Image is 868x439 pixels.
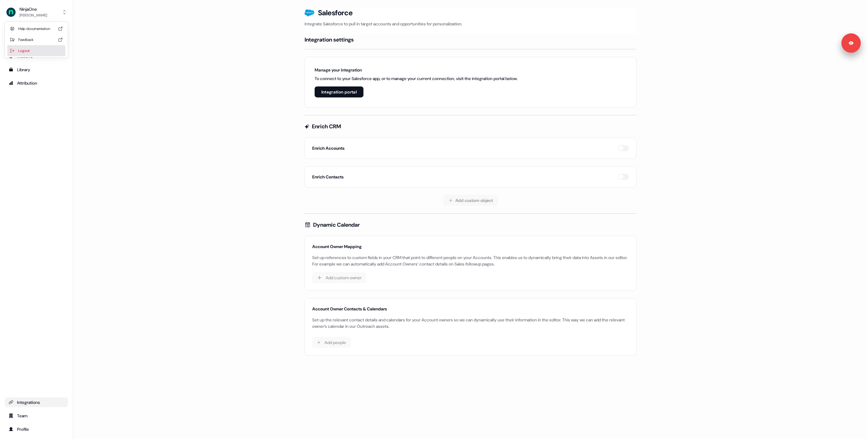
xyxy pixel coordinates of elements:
button: NinjaOne[PERSON_NAME] [5,5,68,20]
h5: Enrich Contacts [312,174,344,180]
div: Account Owner Contacts & Calendars [312,306,629,312]
a: Go to integrations [5,397,68,407]
h4: Integration settings [305,36,354,43]
div: Help documentation [7,23,65,34]
div: Set up references to custom fields in your CRM that point to different people on your Accounts. T... [312,254,629,267]
div: [PERSON_NAME] [20,12,47,18]
h3: Salesforce [318,8,353,17]
div: Feedback [7,34,65,45]
div: NinjaOne[PERSON_NAME] [5,22,68,57]
div: Profile [9,426,64,432]
h4: Enrich CRM [312,123,341,130]
div: Logout [7,45,65,56]
div: Integrations [9,399,64,405]
a: Go to team [5,411,68,421]
div: NinjaOne [20,6,47,12]
p: Integrate Salesforce to pull in target accounts and opportunities for personalization. [305,21,637,27]
h6: Manage your integration [315,67,518,73]
a: Go to templates [5,65,68,75]
div: Team [9,413,64,419]
div: Attribution [9,80,64,86]
div: Account Owner Mapping [312,243,629,250]
a: Go to attribution [5,78,68,88]
h4: Dynamic Calendar [313,221,360,229]
button: Integration portal [315,86,363,97]
p: To connect to your Salesforce app, or to manage your current connection, visit the integration po... [315,75,518,82]
a: Go to profile [5,424,68,434]
div: Library [9,67,64,73]
div: Set up the relevant contact details and calendars for your Account owners so we can dynamically u... [312,317,629,330]
h5: Enrich Accounts [312,145,345,151]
